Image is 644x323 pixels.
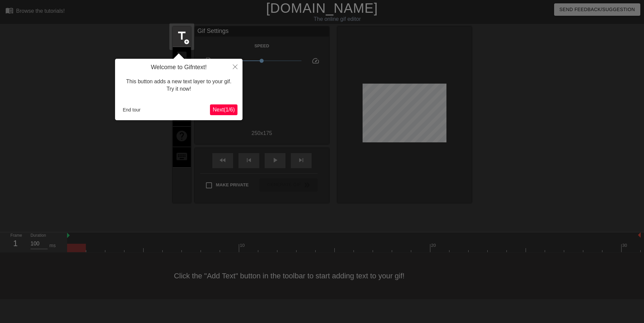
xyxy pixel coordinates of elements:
[120,71,237,100] div: This button adds a new text layer to your gif. Try it now!
[120,64,237,71] h4: Welcome to Gifntext!
[228,59,243,74] button: Close
[120,105,143,115] button: End tour
[213,107,235,112] span: Next ( 1 / 6 )
[210,104,237,115] button: Next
